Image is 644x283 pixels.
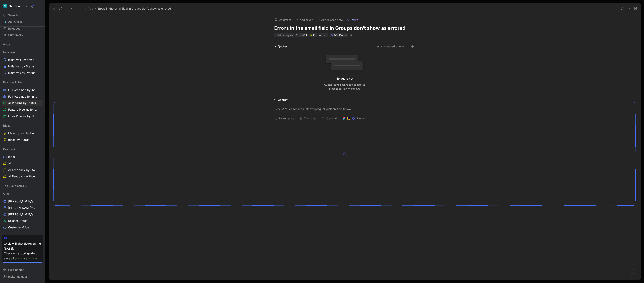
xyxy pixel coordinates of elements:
div: Initiatives [2,49,43,55]
span: Customers [8,33,23,37]
a: Releases [2,25,43,32]
button: Add cover [293,17,314,23]
a: [PERSON_NAME]'s Work [2,211,43,217]
a: Full Roadmap by Initiatives [2,87,43,93]
span: All Feedback by Status [8,168,38,172]
span: Inbox [321,33,328,37]
span: Ideas by Status [8,138,29,142]
span: Invite member [8,275,27,278]
div: 🪲Fix [309,33,317,37]
a: Inbox [2,154,43,160]
a: Customer Voice [2,224,43,230]
a: All Feedback without Insights [2,173,43,179]
span: Initiatives by Product Area [8,71,38,75]
span: [PERSON_NAME]'s Work [8,212,38,216]
div: IdeasIdeas by Product AreaIdeas by Status [2,122,43,143]
img: 🪲 [310,34,312,37]
span: Write [351,18,358,22]
span: [PERSON_NAME]'s Work [8,199,38,203]
a: Full Roadmap by Initiatives/Status [2,94,43,100]
a: Feature Pipeline by Status [2,107,43,113]
div: Features & Fixes [2,79,43,85]
button: Comment [272,17,293,23]
div: Other [2,191,43,197]
div: No quote yet [336,76,353,81]
div: Invite member [2,274,43,280]
span: All Feedback without Insights [8,174,39,178]
div: Content [278,97,288,102]
button: Add [83,6,94,11]
span: Initiatives Roadmap [8,58,34,62]
span: Inbox [8,155,16,159]
span: Search [8,13,18,18]
span: Feedback [3,147,15,151]
a: Customers [2,32,43,38]
div: Content [272,97,290,102]
span: Other [3,192,11,196]
div: Top Customers Feedback [2,183,43,189]
a: All [2,160,43,166]
div: Quotes let you connect feedback to product delivery workflows [324,83,365,91]
a: Fixes Pipeline by Status [2,113,43,119]
div: SC-560 [334,33,343,37]
span: Initiatives [3,50,15,54]
span: / [95,6,96,11]
div: FeedbackInboxAllAll Feedback by StatusAll Feedback without Insights [2,146,43,179]
span: All [8,161,11,165]
a: export guide [18,252,35,255]
span: Ideas [3,123,10,128]
a: Ideas by Product Area [2,130,43,136]
span: Help center [8,268,24,271]
div: Search [2,12,43,18]
span: All Pipeline by Status [8,101,36,105]
div: Top Customers Feedback [2,183,43,190]
div: Fix [310,33,316,37]
span: Ask Cycle [8,19,22,24]
span: Full Roadmap by Initiatives/Status [8,95,39,99]
span: Full Roadmap by Initiatives [8,88,38,92]
button: Write [345,17,360,23]
span: Add assignee [278,34,293,37]
a: Initiatives Roadmap [2,57,43,63]
div: Cycle will shut down on the [DATE]. [4,241,41,251]
span: Errors in the email field in Groups don't show as errored [98,6,171,11]
a: All Pipeline by Status [2,100,43,106]
span: [PERSON_NAME]'s Work [8,206,38,210]
div: Check our to save all your data in time. [4,251,41,261]
div: Features & FixesFull Roadmap by InitiativesFull Roadmap by Initiatives/StatusAll Pipeline by Stat... [2,79,43,119]
span: Customer Voice [8,225,29,229]
div: Help center [2,267,43,273]
a: Initiatives by Status [2,63,43,69]
h1: ShiftControl [8,4,23,8]
a: Release Notes [2,218,43,224]
div: SHI-1037 [296,33,307,37]
img: ShiftControl [3,4,7,8]
span: Goals [3,42,10,46]
span: Fixes Pipeline by Status [8,114,38,118]
a: [PERSON_NAME]'s Work [2,198,43,204]
a: Ideas by Status [2,137,43,143]
div: Goals [2,41,43,47]
div: Other[PERSON_NAME]'s Work[PERSON_NAME]'s Work[PERSON_NAME]'s WorkRelease NotesCustomer Voice [2,191,43,230]
button: 1 recommended quote [373,44,404,49]
h1: Errors in the email field in Groups don't show as errored [274,25,415,31]
div: Goals [2,41,43,49]
span: Feature Pipeline by Status [8,108,38,112]
div: Feedback [2,146,43,152]
span: Ideas by Product Area [8,131,38,135]
span: Release Notes [8,219,27,223]
button: ShiftControlShiftControl [2,3,29,9]
span: Releases [8,26,20,31]
div: Quotes [278,44,288,49]
div: Inbox [319,33,328,37]
span: Top Customers Feedback [3,184,28,188]
button: Add release note [315,17,345,23]
a: Initiatives by Product Area [2,70,43,76]
div: InitiativesInitiatives RoadmapInitiatives by StatusInitiatives by Product Area [2,49,43,76]
span: Initiatives by Status [8,64,34,68]
a: All Feedback by Status [2,167,43,173]
a: Ask Cycle [2,19,43,25]
div: Quotes [272,44,289,49]
a: [PERSON_NAME]'s Work [2,205,43,211]
div: Ideas [2,122,43,129]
